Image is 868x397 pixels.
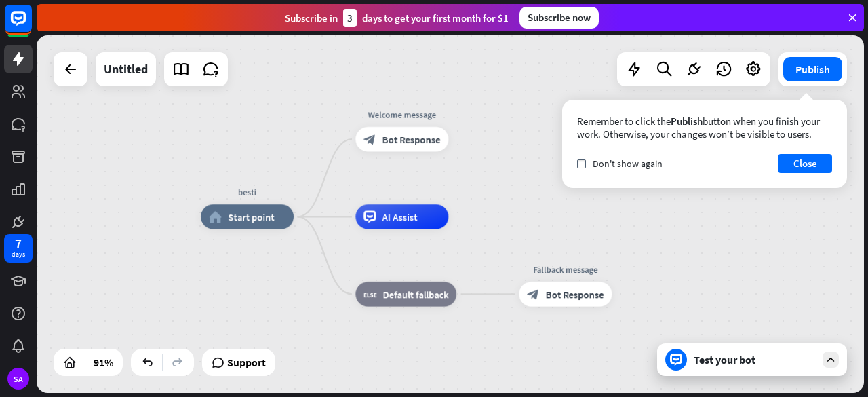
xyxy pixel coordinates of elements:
div: days [12,250,25,259]
a: 7 days [4,234,33,263]
div: Untitled [104,52,148,86]
i: block_bot_response [363,133,376,145]
span: AI Assist [382,210,418,223]
span: Bot Response [546,288,604,300]
div: SA [7,368,29,390]
span: Support [227,352,266,373]
div: Welcome message [347,109,458,121]
span: Start point [228,210,274,223]
i: block_fallback [363,288,376,300]
div: Subscribe in days to get your first month for $1 [285,9,509,27]
div: besti [191,186,302,198]
span: Don't show again [593,157,663,170]
div: Remember to click the button when you finish your work. Otherwise, your changes won’t be visible ... [577,115,832,140]
div: Fallback message [510,263,621,276]
i: block_bot_response [527,288,539,300]
div: 91% [90,352,117,373]
span: Bot Response [382,133,441,145]
div: 3 [343,9,357,27]
div: 7 [15,238,22,250]
span: Default fallback [383,288,449,300]
div: Subscribe now [519,7,599,29]
i: home_2 [209,210,222,223]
